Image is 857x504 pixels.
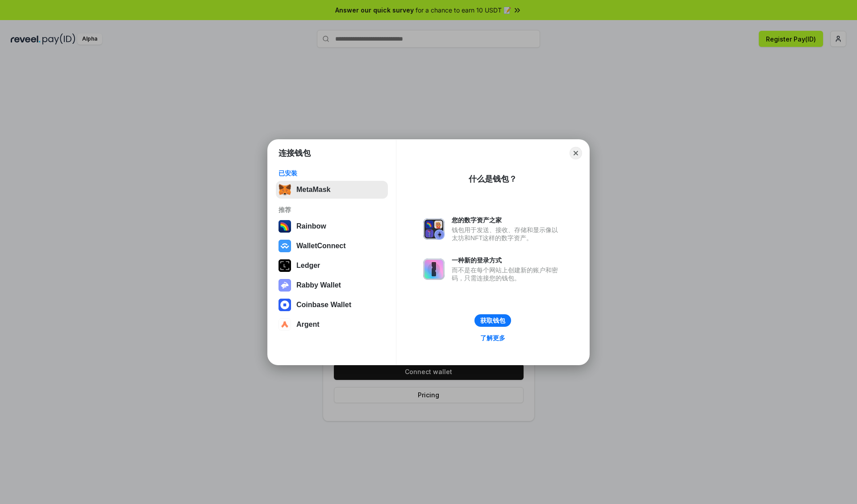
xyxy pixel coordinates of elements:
[475,332,511,344] a: 了解更多
[276,296,388,314] button: Coinbase Wallet
[296,222,326,230] div: Rainbow
[279,299,291,311] img: svg+xml,%3Csvg%20width%3D%2228%22%20height%3D%2228%22%20viewBox%3D%220%200%2028%2028%22%20fill%3D...
[279,259,291,272] img: svg+xml,%3Csvg%20xmlns%3D%22http%3A%2F%2Fwww.w3.org%2F2000%2Fsvg%22%20width%3D%2228%22%20height%3...
[452,216,562,224] div: 您的数字资产之家
[296,301,351,309] div: Coinbase Wallet
[276,237,388,255] button: WalletConnect
[452,256,562,264] div: 一种新的登录方式
[296,262,320,270] div: Ledger
[296,186,330,194] div: MetaMask
[276,257,388,275] button: Ledger
[423,218,445,240] img: svg+xml,%3Csvg%20xmlns%3D%22http%3A%2F%2Fwww.w3.org%2F2000%2Fsvg%22%20fill%3D%22none%22%20viewBox...
[276,217,388,235] button: Rainbow
[423,258,445,280] img: svg+xml,%3Csvg%20xmlns%3D%22http%3A%2F%2Fwww.w3.org%2F2000%2Fsvg%22%20fill%3D%22none%22%20viewBox...
[279,240,291,252] img: svg+xml,%3Csvg%20width%3D%2228%22%20height%3D%2228%22%20viewBox%3D%220%200%2028%2028%22%20fill%3D...
[276,181,388,199] button: MetaMask
[279,169,385,177] div: 已安装
[480,334,505,342] div: 了解更多
[279,206,385,214] div: 推荐
[296,242,346,250] div: WalletConnect
[570,147,582,159] button: Close
[296,281,341,289] div: Rabby Wallet
[276,316,388,333] button: Argent
[276,276,388,294] button: Rabby Wallet
[469,174,517,184] div: 什么是钱包？
[480,317,505,325] div: 获取钱包
[279,220,291,233] img: svg+xml,%3Csvg%20width%3D%22120%22%20height%3D%22120%22%20viewBox%3D%220%200%20120%20120%22%20fil...
[452,226,562,242] div: 钱包用于发送、接收、存储和显示像以太坊和NFT这样的数字资产。
[279,148,311,158] h1: 连接钱包
[279,318,291,331] img: svg+xml,%3Csvg%20width%3D%2228%22%20height%3D%2228%22%20viewBox%3D%220%200%2028%2028%22%20fill%3D...
[452,266,562,282] div: 而不是在每个网站上创建新的账户和密码，只需连接您的钱包。
[279,279,291,292] img: svg+xml,%3Csvg%20xmlns%3D%22http%3A%2F%2Fwww.w3.org%2F2000%2Fsvg%22%20fill%3D%22none%22%20viewBox...
[296,321,320,329] div: Argent
[279,183,291,196] img: svg+xml,%3Csvg%20fill%3D%22none%22%20height%3D%2233%22%20viewBox%3D%220%200%2035%2033%22%20width%...
[474,314,511,327] button: 获取钱包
